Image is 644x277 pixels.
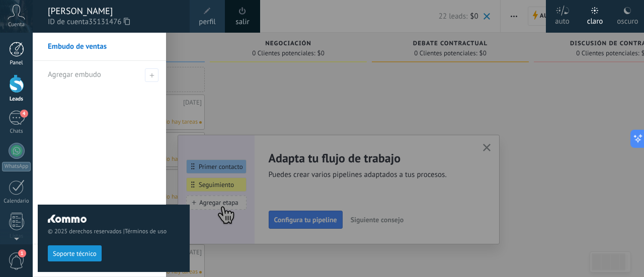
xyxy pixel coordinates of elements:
div: auto [555,7,570,33]
a: Términos de uso [125,228,167,235]
div: Leads [2,96,31,103]
div: Calendario [2,198,31,205]
a: Todos los leads [33,244,166,277]
span: Soporte técnico [53,250,97,257]
span: 4 [20,110,28,118]
a: salir [235,17,249,28]
span: 1 [18,249,26,257]
span: ID de cuenta [48,17,180,28]
div: oscuro [617,7,638,33]
button: Soporte técnico [48,245,102,261]
div: [PERSON_NAME] [48,6,180,17]
div: Chats [2,128,31,135]
div: claro [587,7,603,33]
span: perfil [199,17,215,28]
span: 35131476 [89,17,130,28]
div: WhatsApp [2,162,31,171]
span: Cuenta [8,22,25,28]
span: © 2025 derechos reservados | [48,228,180,235]
div: Panel [2,60,31,66]
a: Soporte técnico [48,249,102,257]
